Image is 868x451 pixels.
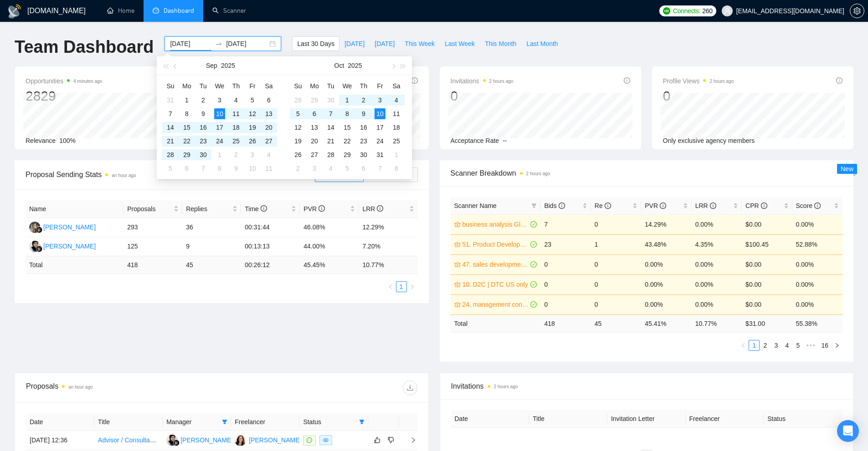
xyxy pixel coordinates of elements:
td: 2025-09-06 [261,93,277,107]
div: 3 [247,149,258,160]
span: This Month [485,39,516,49]
div: 16 [198,122,209,133]
td: 2025-09-03 [211,93,228,107]
img: gigradar-bm.png [36,246,42,252]
div: 14 [325,122,336,133]
div: 30 [198,149,209,160]
a: 16 [818,340,831,350]
td: 2025-09-29 [179,148,195,162]
td: 2025-09-30 [323,93,339,107]
th: We [339,79,355,93]
td: 2025-10-18 [388,121,405,134]
div: 11 [391,108,402,119]
button: [DATE] [339,36,370,51]
td: 2025-10-29 [339,148,355,162]
div: 11 [263,163,274,174]
th: Sa [388,79,405,93]
td: 2025-09-14 [162,121,179,134]
td: 2025-10-07 [195,162,211,175]
span: info-circle [411,77,418,84]
td: 2025-09-17 [211,121,228,134]
td: 2025-09-24 [211,134,228,148]
div: 6 [181,163,192,174]
span: 100% [59,137,76,144]
td: 2025-09-27 [261,134,277,148]
span: to [215,40,222,47]
div: 17 [375,122,385,133]
div: 27 [263,136,274,147]
td: 2025-10-14 [323,121,339,134]
div: 3 [309,163,320,174]
th: Sa [261,79,277,93]
div: 19 [247,122,258,133]
td: 2025-11-07 [372,162,388,175]
td: 2025-11-01 [388,148,405,162]
span: Connects: [673,6,700,16]
a: 47. sales development, business development expert - US only [462,259,529,269]
time: 2 hours ago [709,79,734,84]
time: 2 hours ago [489,79,514,84]
a: 51. Product Development Global [462,239,529,249]
time: 2 hours ago [526,171,550,176]
img: JM [235,435,246,446]
div: 21 [165,136,176,147]
button: setting [850,4,864,18]
div: 16 [358,122,369,133]
button: right [832,340,842,351]
a: 24. management consulting - US only [462,299,529,309]
button: download [403,380,417,395]
td: 2025-11-06 [355,162,372,175]
td: 2025-11-03 [306,162,323,175]
td: 2025-10-04 [388,93,405,107]
th: Su [290,79,306,93]
div: 2829 [26,87,102,105]
img: gigradar-bm.png [173,440,180,446]
th: Fr [244,79,261,93]
div: 7 [198,163,209,174]
span: dislike [388,436,394,444]
td: 2025-10-03 [244,148,261,162]
div: [PERSON_NAME] [43,222,96,232]
div: 4 [263,149,274,160]
span: info-circle [836,77,842,84]
li: Next Page [832,340,842,351]
div: 17 [214,122,225,133]
a: business analysis Global [462,219,529,229]
span: filter [359,419,365,425]
button: Last Month [521,36,563,51]
a: 1 [396,282,406,292]
div: 26 [293,149,303,160]
div: 13 [263,108,274,119]
div: 0 [663,87,734,105]
div: 30 [325,95,336,106]
img: upwork-logo.png [663,7,670,15]
div: 8 [391,163,402,174]
div: 11 [231,108,241,119]
td: 2025-10-19 [290,134,306,148]
span: setting [850,7,864,15]
div: 3 [214,95,225,106]
th: Mo [306,79,323,93]
td: 2025-10-04 [261,148,277,162]
div: 6 [263,95,274,106]
div: 9 [358,108,369,119]
button: 2025 [348,56,362,75]
span: Dashboard [164,7,194,15]
div: 4 [325,163,336,174]
img: LK [29,222,41,233]
div: 2 [231,149,241,160]
span: swap-right [215,40,222,47]
td: 2025-09-29 [306,93,323,107]
span: ••• [803,340,818,351]
td: 2025-10-15 [339,121,355,134]
a: homeHome [107,7,134,15]
div: 25 [231,136,241,147]
td: 2025-11-05 [339,162,355,175]
td: 2025-09-02 [195,93,211,107]
div: [PERSON_NAME] [180,435,233,445]
td: 2025-10-16 [355,121,372,134]
div: 1 [214,149,225,160]
td: 2025-10-27 [306,148,323,162]
div: 23 [198,136,209,147]
span: [DATE] [375,39,395,49]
